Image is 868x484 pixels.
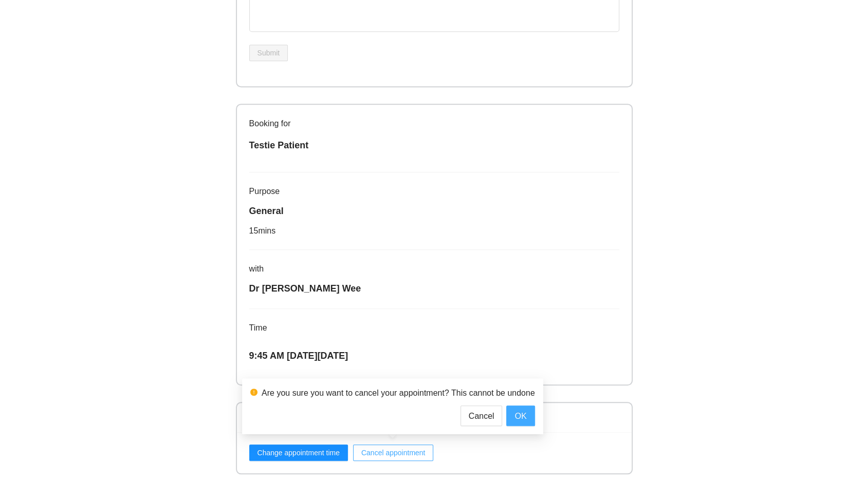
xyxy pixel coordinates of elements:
p: Booking for [249,117,619,130]
button: Submit [249,45,288,61]
button: Cancel [460,405,503,426]
p: 9:45 AM [DATE][DATE] [249,349,619,363]
div: Testie Patient [249,138,619,152]
span: exclamation-circle [250,389,257,396]
div: Are you sure you want to cancel your appointment? This cannot be undone [262,386,535,399]
button: Change appointment time [249,444,348,461]
div: with [249,262,619,275]
span: Cancel [469,410,494,422]
span: Change appointment time [257,447,340,458]
button: OK [506,405,534,426]
div: Dr [PERSON_NAME] Wee [249,281,619,296]
div: Purpose [249,185,619,198]
div: 15 mins [249,224,619,237]
button: Cancel appointment [353,444,434,461]
div: General [249,204,619,218]
p: Time [249,321,619,334]
span: Cancel appointment [361,447,426,458]
span: OK [514,410,526,422]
